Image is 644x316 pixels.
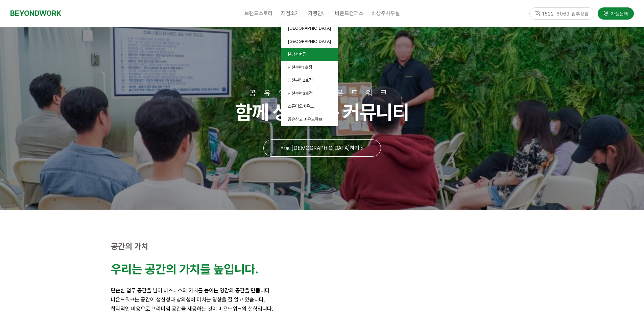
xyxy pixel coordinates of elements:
span: 인천부평1호점 [288,65,312,70]
p: 합리적인 비용으로 프리미엄 공간을 제공하는 것이 비욘드워크의 철학입니다. [111,304,533,313]
span: [GEOGRAPHIC_DATA] [288,39,331,44]
span: 지점소개 [281,10,300,17]
span: 비욘드캠퍼스 [335,10,363,17]
a: [GEOGRAPHIC_DATA] [281,22,338,35]
a: 지점소개 [277,5,304,22]
a: 분당서현점 [281,48,338,61]
span: 분당서현점 [288,52,306,57]
span: 스튜디오비욘드 [288,104,314,109]
span: 인천부평3호점 [288,91,313,96]
p: 비욘드워크는 공간이 생산성과 창의성에 미치는 영향을 잘 알고 있습니다. [111,295,533,304]
span: 인천부평2호점 [288,78,313,83]
a: [GEOGRAPHIC_DATA] [281,35,338,48]
span: 비상주사무실 [372,10,400,17]
span: 가맹문의 [609,10,628,17]
a: 브랜드스토리 [240,5,277,22]
a: BEYONDWORK [10,7,61,20]
a: 가맹문의 [598,7,634,19]
a: 인천부평1호점 [281,61,338,74]
span: [GEOGRAPHIC_DATA] [288,26,331,31]
span: 공유창고 비욘드큐브 [288,117,322,122]
a: 인천부평3호점 [281,87,338,100]
a: 비욘드캠퍼스 [331,5,367,22]
span: 브랜드스토리 [244,10,273,17]
a: 스튜디오비욘드 [281,100,338,113]
span: 가맹안내 [308,10,327,17]
a: 가맹안내 [304,5,331,22]
strong: 우리는 공간의 가치를 높입니다. [111,262,258,276]
a: 비상주사무실 [367,5,404,22]
a: 인천부평2호점 [281,74,338,87]
strong: 공간의 가치 [111,241,148,251]
p: 단순한 업무 공간을 넘어 비즈니스의 가치를 높이는 영감의 공간을 만듭니다. [111,286,533,295]
a: 공유창고 비욘드큐브 [281,113,338,126]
